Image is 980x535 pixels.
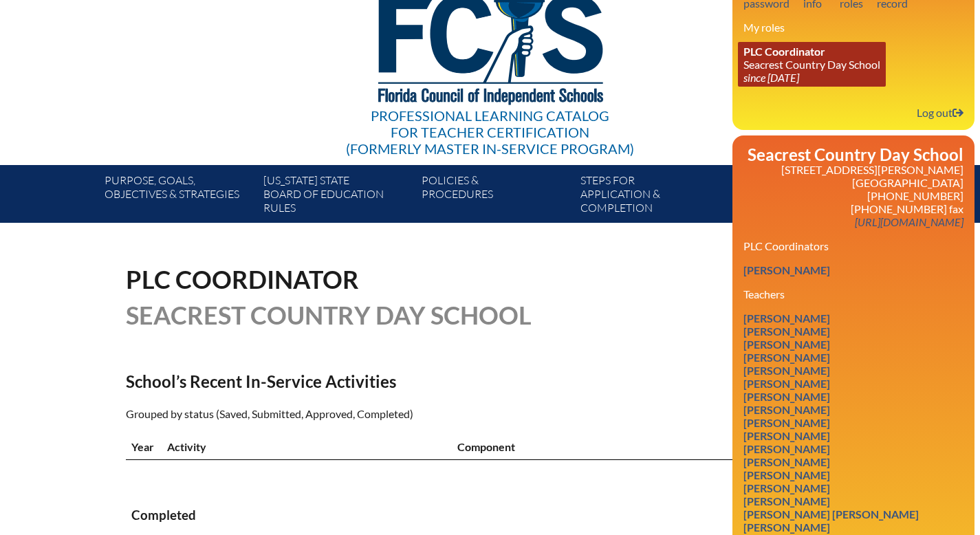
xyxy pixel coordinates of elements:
h3: My roles [743,21,963,34]
a: [PERSON_NAME] [738,387,836,406]
h2: School’s Recent In-Service Activities [126,371,610,391]
a: [PERSON_NAME] [738,361,836,380]
a: Steps forapplication & completion [575,171,733,223]
a: Policies &Procedures [416,171,574,223]
a: [PERSON_NAME] [738,439,836,458]
th: Year [126,434,162,460]
a: [PERSON_NAME] [738,309,836,327]
div: Professional Learning Catalog (formerly Master In-service Program) [346,107,634,157]
span: PLC Coordinator [743,45,825,58]
i: since [DATE] [743,71,799,84]
a: [PERSON_NAME] [738,261,836,279]
h3: Teachers [743,287,963,301]
a: PLC Coordinator Seacrest Country Day School since [DATE] [738,42,886,87]
a: [PERSON_NAME] [738,413,836,432]
h3: Completed [131,507,849,524]
a: [PERSON_NAME] [738,466,836,484]
a: Purpose, goals,objectives & strategies [99,171,257,223]
h3: PLC Coordinators [743,239,963,252]
th: Component [452,434,775,460]
a: [PERSON_NAME] [738,322,836,340]
th: Activity [162,434,453,460]
a: [PERSON_NAME] [738,374,836,393]
a: [PERSON_NAME] [738,479,836,497]
h2: Seacrest Country Day School [743,146,963,163]
a: [PERSON_NAME] [738,335,836,353]
span: for Teacher Certification [391,124,589,140]
a: [PERSON_NAME] [738,400,836,419]
a: [US_STATE] StateBoard of Education rules [258,171,416,223]
span: Seacrest Country Day School [126,300,532,330]
svg: Log out [952,107,963,118]
a: [PERSON_NAME] [738,492,836,510]
a: Log outLog out [911,103,969,122]
a: [URL][DOMAIN_NAME] [849,212,969,231]
span: PLC Coordinator [126,264,359,294]
a: [PERSON_NAME] [738,452,836,471]
a: [PERSON_NAME] [PERSON_NAME] [738,505,924,523]
p: Grouped by status (Saved, Submitted, Approved, Completed) [126,405,610,423]
a: [PERSON_NAME] [738,348,836,367]
a: [PERSON_NAME] [738,426,836,445]
p: [STREET_ADDRESS][PERSON_NAME] [GEOGRAPHIC_DATA] [PHONE_NUMBER] [PHONE_NUMBER] fax [743,163,963,228]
